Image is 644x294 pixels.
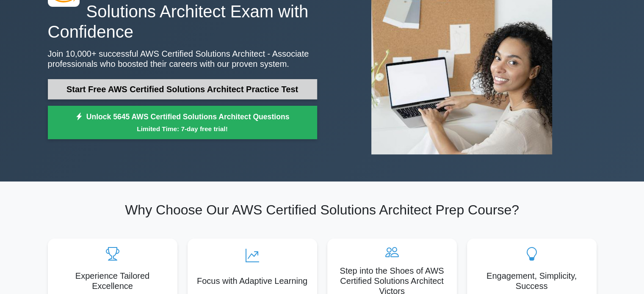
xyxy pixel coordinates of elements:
a: Unlock 5645 AWS Certified Solutions Architect QuestionsLimited Time: 7-day free trial! [48,106,317,140]
small: Limited Time: 7-day free trial! [58,124,307,134]
p: Join 10,000+ successful AWS Certified Solutions Architect - Associate professionals who boosted t... [48,49,317,69]
a: Start Free AWS Certified Solutions Architect Practice Test [48,79,317,99]
h5: Focus with Adaptive Learning [194,276,310,286]
h5: Engagement, Simplicity, Success [474,271,590,291]
h5: Experience Tailored Excellence [55,271,171,291]
h2: Why Choose Our AWS Certified Solutions Architect Prep Course? [48,202,597,218]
